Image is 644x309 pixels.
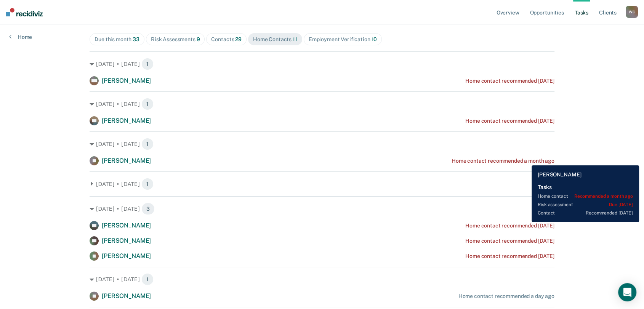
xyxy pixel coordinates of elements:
div: Risk Assessments [151,36,200,43]
div: Employment Verification [309,36,377,43]
div: Contacts [211,36,242,43]
span: 11 [293,36,297,42]
div: Home contact recommended a month ago [452,158,554,164]
span: 1 [141,273,154,285]
div: Due this month [95,36,139,43]
span: 9 [197,36,200,42]
span: 1 [141,138,154,150]
div: [DATE] • [DATE] 1 [90,98,554,110]
img: Recidiviz [6,8,43,16]
span: 10 [371,36,377,42]
a: Home [9,34,32,40]
span: [PERSON_NAME] [102,157,151,164]
div: Home contact recommended a day ago [458,293,554,299]
div: Open Intercom Messenger [618,283,636,301]
div: [DATE] • [DATE] 1 [90,178,554,190]
span: 1 [141,178,154,190]
div: [DATE] • [DATE] 1 [90,273,554,285]
span: 1 [141,58,154,70]
div: [DATE] • [DATE] 1 [90,58,554,70]
span: [PERSON_NAME] [102,252,151,259]
div: [DATE] • [DATE] 3 [90,203,554,215]
span: [PERSON_NAME] [102,292,151,299]
span: 29 [235,36,242,42]
div: Home Contacts [253,36,297,43]
button: WC [626,6,638,18]
span: [PERSON_NAME] [102,77,151,84]
span: [PERSON_NAME] [102,117,151,124]
span: [PERSON_NAME] [102,237,151,244]
div: Home contact recommended [DATE] [465,253,554,259]
div: Home contact recommended [DATE] [465,223,554,229]
div: [DATE] • [DATE] 1 [90,138,554,150]
div: Home contact recommended [DATE] [465,78,554,84]
span: 33 [133,36,139,42]
span: 3 [141,203,155,215]
div: W C [626,6,638,18]
span: [PERSON_NAME] [102,222,151,229]
div: Home contact recommended [DATE] [465,118,554,124]
div: Home contact recommended [DATE] [465,238,554,244]
span: 1 [141,98,154,110]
